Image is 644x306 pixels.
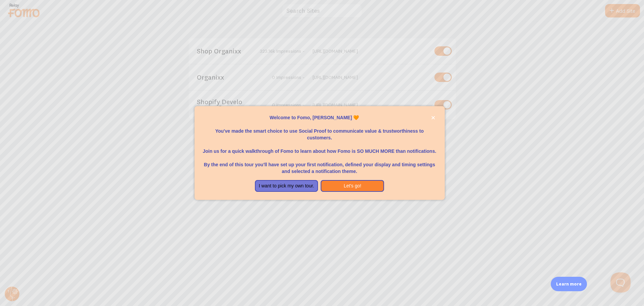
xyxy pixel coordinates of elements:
[203,121,437,141] p: You've made the smart choice to use Social Proof to communicate value & trustworthiness to custom...
[551,277,587,291] div: Learn more
[203,155,437,175] p: By the end of this tour you'll have set up your first notification, defined your display and timi...
[430,114,437,121] button: close,
[255,180,318,192] button: I want to pick my own tour.
[321,180,384,192] button: Let's go!
[203,141,437,155] p: Join us for a quick walkthrough of Fomo to learn about how Fomo is SO MUCH MORE than notifications.
[203,114,437,121] p: Welcome to Fomo, [PERSON_NAME] 🧡
[195,106,445,200] div: Welcome to Fomo, Jonathan Hunsaker 🧡You&amp;#39;ve made the smart choice to use Social Proof to c...
[556,281,582,287] p: Learn more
